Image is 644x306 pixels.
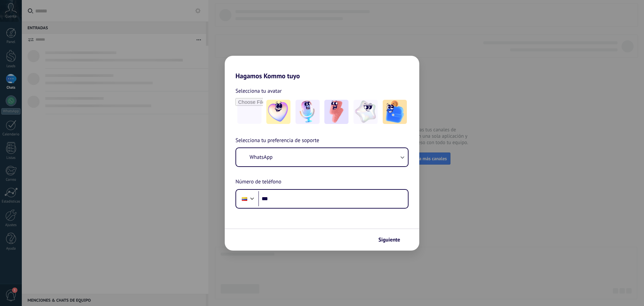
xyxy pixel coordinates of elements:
img: -2.jpeg [296,100,320,124]
h2: Hagamos Kommo tuyo [225,56,419,80]
span: Selecciona tu avatar [235,87,282,95]
img: -1.jpeg [266,100,290,124]
span: Número de teléfono [235,178,281,186]
span: Siguiente [378,237,400,242]
span: WhatsApp [250,154,273,161]
img: -4.jpeg [354,100,378,124]
div: Colombia: + 57 [238,192,251,206]
span: Selecciona tu preferencia de soporte [235,136,319,145]
button: Siguiente [375,234,409,246]
button: WhatsApp [236,148,408,166]
img: -5.jpeg [383,100,407,124]
img: -3.jpeg [324,100,348,124]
